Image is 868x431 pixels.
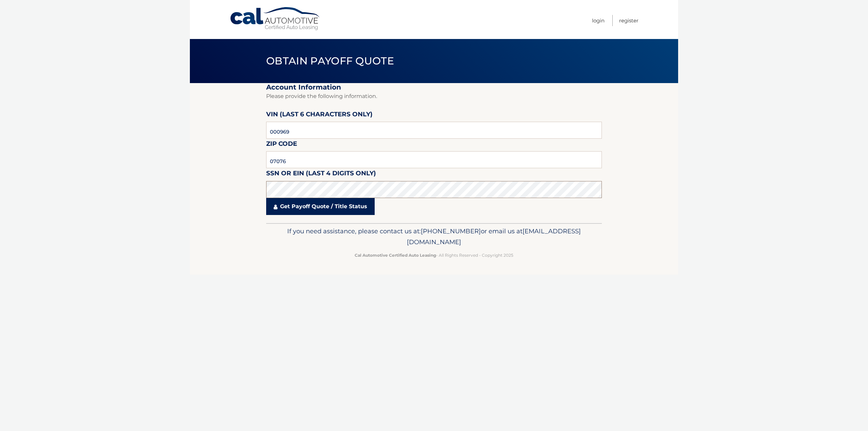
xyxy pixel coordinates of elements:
[266,83,602,92] h2: Account Information
[266,168,376,181] label: SSN or EIN (last 4 digits only)
[266,109,373,122] label: VIN (last 6 characters only)
[271,252,597,259] p: - All Rights Reserved - Copyright 2025
[592,15,605,26] a: Login
[421,227,481,235] span: [PHONE_NUMBER]
[266,139,297,151] label: Zip Code
[266,55,394,67] span: Obtain Payoff Quote
[619,15,638,26] a: Register
[266,92,602,101] p: Please provide the following information.
[230,7,321,31] a: Cal Automotive
[266,198,375,215] a: Get Payoff Quote / Title Status
[271,226,597,248] p: If you need assistance, please contact us at: or email us at
[355,253,436,258] strong: Cal Automotive Certified Auto Leasing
